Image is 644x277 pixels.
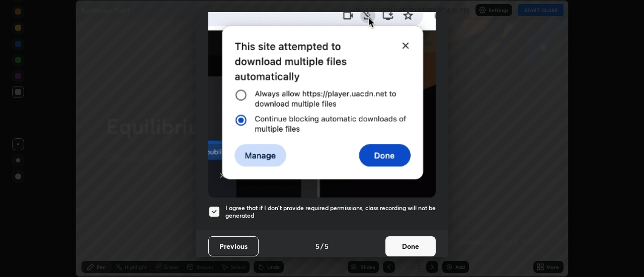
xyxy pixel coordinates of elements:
h4: 5 [315,241,319,251]
h4: 5 [325,241,329,251]
h5: I agree that if I don't provide required permissions, class recording will not be generated [225,204,436,220]
button: Done [385,236,436,256]
h4: / [320,241,324,251]
button: Previous [208,236,259,256]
